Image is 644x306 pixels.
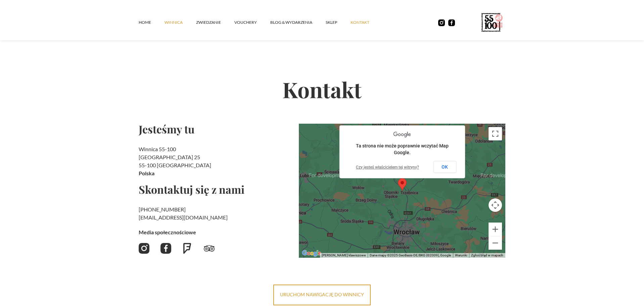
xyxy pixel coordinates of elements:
[351,12,383,33] a: kontakt
[139,214,228,221] a: [EMAIL_ADDRESS][DOMAIN_NAME]
[356,143,449,155] span: Ta strona nie może poprawnie wczytać Map Google.
[322,253,366,258] button: Skróty klawiszowe
[471,253,503,257] a: Zgłoś błąd w mapach
[301,249,323,258] img: Google
[433,161,456,173] button: OK
[139,12,165,33] a: Home
[139,229,196,235] strong: Media społecznościowe
[489,127,502,140] button: Włącz widok pełnoekranowy
[489,223,502,236] button: Powiększ
[139,170,154,176] strong: Polska
[326,12,351,33] a: SKLEP
[139,124,293,134] h2: Jesteśmy tu
[398,178,407,191] div: Map pin
[139,145,293,177] h2: Winnica 55-100 [GEOGRAPHIC_DATA] 25 55-100 [GEOGRAPHIC_DATA]
[139,184,293,195] h2: Skontaktuj się z nami
[455,253,467,257] a: Warunki
[139,206,186,212] a: [PHONE_NUMBER]
[270,12,326,33] a: Blog & Wydarzenia
[356,165,419,170] a: Czy jesteś właścicielem tej witryny?
[273,285,371,305] a: uruchom nawigację do winnicy
[139,205,293,222] h2: ‍
[370,253,451,257] span: Dane mapy ©2025 GeoBasis-DE/BKG (©2009), Google
[301,249,323,258] a: Pokaż ten obszar w Mapach Google (otwiera się w nowym oknie)
[139,55,505,124] h2: Kontakt
[234,12,270,33] a: vouchery
[165,12,196,33] a: winnica
[196,12,234,33] a: ZWIEDZANIE
[489,236,502,250] button: Pomniejsz
[489,198,502,212] button: Sterowanie kamerą na mapie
